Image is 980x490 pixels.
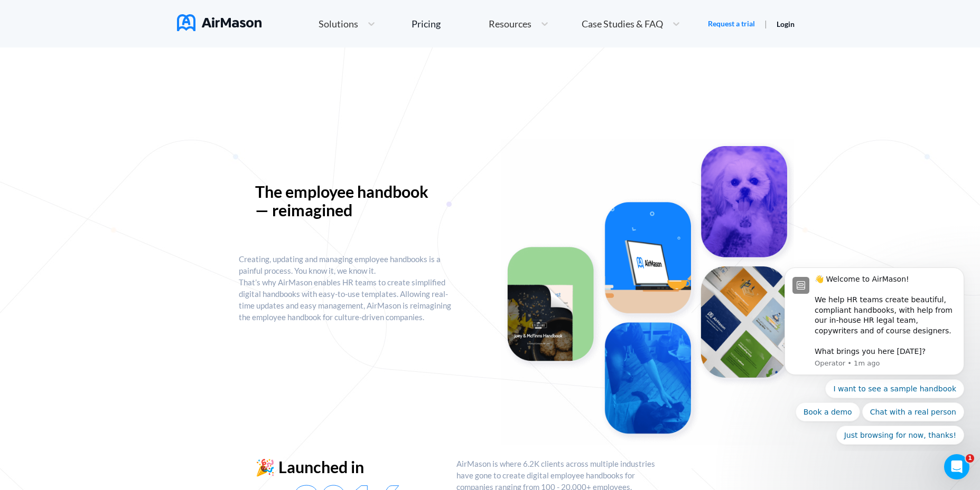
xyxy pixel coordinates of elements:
div: Pricing [412,19,441,28]
span: Solutions [319,19,358,28]
a: Request a trial [708,18,755,29]
img: handbook intro [501,139,795,445]
a: Pricing [412,14,441,33]
div: 🎉 Launched in [255,458,440,476]
span: Resources [489,19,531,28]
p: The employee handbook — reimagined [255,182,440,219]
a: Login [777,20,795,28]
span: | [764,18,767,28]
p: Creating, updating and managing employee handbooks is a painful process. You know it, we know it.... [239,253,456,323]
iframe: Intercom notifications message [769,258,980,451]
span: Case Studies & FAQ [582,19,663,28]
span: 1 [966,454,974,463]
iframe: Intercom live chat [944,454,969,479]
img: AirMason Logo [177,14,262,31]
